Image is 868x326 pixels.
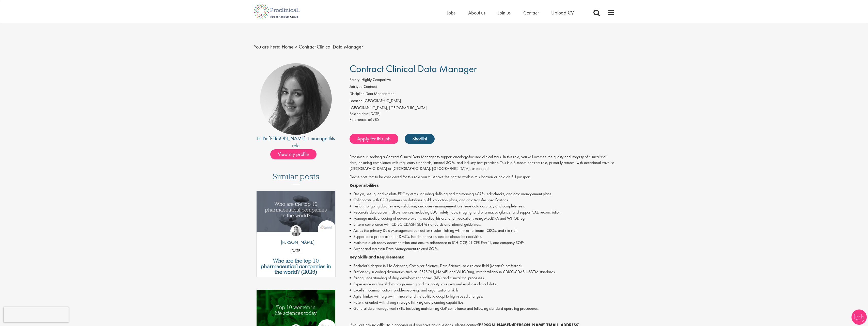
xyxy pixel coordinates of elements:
[350,221,614,227] li: Ensure compliance with CDISC-CDASH-SDTM standards and internal guidelines.
[350,281,614,287] li: Experience in clinical data programming and the ability to review and evaluate clinical data.
[350,269,614,275] li: Proficiency in coding dictionaries such as [PERSON_NAME] and WHODrug, with familiarity in CDISC-C...
[270,150,322,157] a: View my profile
[350,105,614,111] div: [GEOGRAPHIC_DATA], [GEOGRAPHIC_DATA]
[257,191,336,232] img: Top 10 pharmaceutical companies in the world 2025
[259,258,333,275] a: Who are the top 10 pharmaceutical companies in the world? (2025)
[468,9,485,16] a: About us
[350,111,369,116] span: Posting date:
[290,225,302,236] img: Hannah Burke
[350,254,404,260] strong: Key Skills and Requirements:
[4,307,69,322] iframe: reCAPTCHA
[257,248,336,254] p: [DATE]
[368,117,379,122] span: 66985
[350,183,380,188] strong: Responsibilities:
[350,98,614,105] li: [GEOGRAPHIC_DATA]
[350,234,614,240] li: Support data preparation for DMCs, interim analyses, and database lock activities.
[361,77,391,82] span: Highly Competitive
[350,154,614,172] p: Proclinical is seeking a Contract Clinical Data Manager to support oncology-focused clinical tria...
[523,9,539,16] a: Contact
[273,172,319,184] h3: Similar posts
[260,63,332,135] img: imeage of recruiter Heidi Hennigan
[350,134,398,144] a: Apply for this job
[277,239,314,246] p: [PERSON_NAME]
[254,135,338,149] div: Hi I'm , I manage this role
[350,84,364,90] label: Job type:
[254,43,280,50] span: You are here:
[405,134,435,144] a: Shortlist
[350,209,614,215] li: Reconcile data across multiple sources, including EDC, safety, labs, imaging, and pharmacovigilan...
[350,91,614,98] li: Data Management
[350,62,477,75] span: Contract Clinical Data Manager
[447,9,455,16] a: Jobs
[350,299,614,305] li: Results-oriented with strong strategic thinking and planning capabilities.
[350,275,614,281] li: Strong understanding of drug development phases (I-IV) and clinical trial processes.
[350,174,614,180] p: Please note that to be considered for this role you must have the right to work in this location ...
[350,305,614,312] li: General data management skills, including maintaining GxP compliance and following standard opera...
[350,84,614,91] li: Contract
[257,191,336,236] a: Link to a post
[350,287,614,293] li: Excellent communication, problem-solving, and organizational skills.
[299,43,363,50] span: Contract Clinical Data Manager
[295,43,297,50] span: >
[282,43,294,50] a: breadcrumb link
[851,309,867,325] img: Chatbot
[350,91,366,97] label: Discipline:
[350,246,614,252] li: Author and maintain Data Management-related SOPs.
[350,263,614,269] li: Bachelor's degree in Life Sciences, Computer Science, Data Science, or a related field (Master's ...
[350,293,614,299] li: Agile thinker with a growth mindset and the ability to adapt to high-speed changes.
[270,149,317,159] span: View my profile
[277,225,314,248] a: Hannah Burke [PERSON_NAME]
[269,135,306,142] a: [PERSON_NAME]
[350,197,614,203] li: Collaborate with CRO partners on database build, validation plans, and data transfer specifications.
[350,117,367,123] label: Reference:
[350,227,614,234] li: Act as the primary Data Management contact for studies, liaising with internal teams, CROs, and s...
[350,240,614,246] li: Maintain audit-ready documentation and ensure adherence to ICH-GCP, 21 CFR Part 11, and company S...
[350,111,614,117] div: [DATE]
[350,77,360,83] label: Salary:
[551,9,574,16] a: Upload CV
[350,98,364,104] label: Location:
[498,9,511,16] a: Join us
[350,203,614,209] li: Perform ongoing data review, validation, and query management to ensure data accuracy and complet...
[350,191,614,197] li: Design, set up, and validate EDC systems, including defining and maintaining eCRFs, edit checks, ...
[350,215,614,221] li: Manage medical coding of adverse events, medical history, and medications using MedDRA and WHODrug.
